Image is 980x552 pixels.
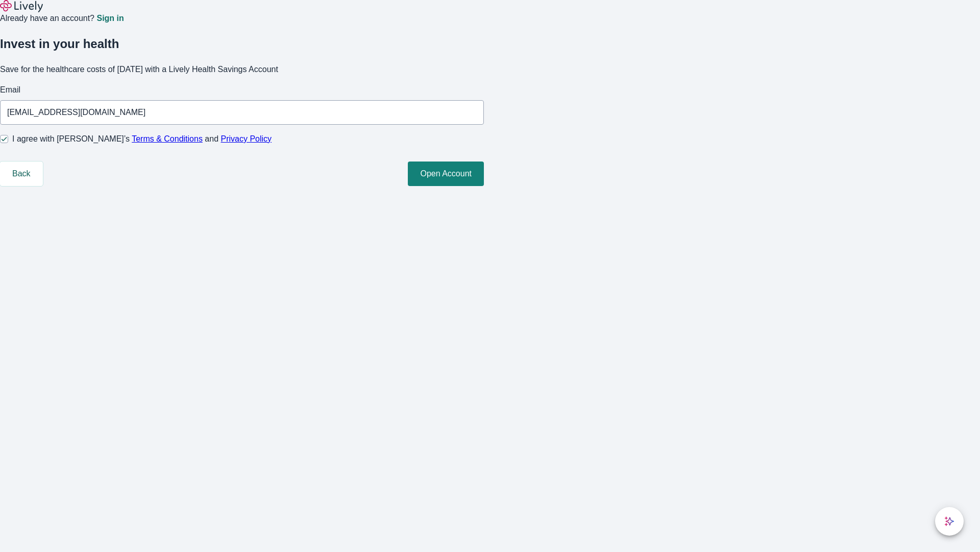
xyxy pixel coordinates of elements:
a: Terms & Conditions [132,134,203,143]
button: Open Account [408,162,484,186]
span: I agree with [PERSON_NAME]’s and [12,133,272,145]
a: Sign in [96,14,124,22]
button: chat [935,507,964,536]
svg: Lively AI Assistant [944,516,954,526]
a: Privacy Policy [221,134,272,143]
